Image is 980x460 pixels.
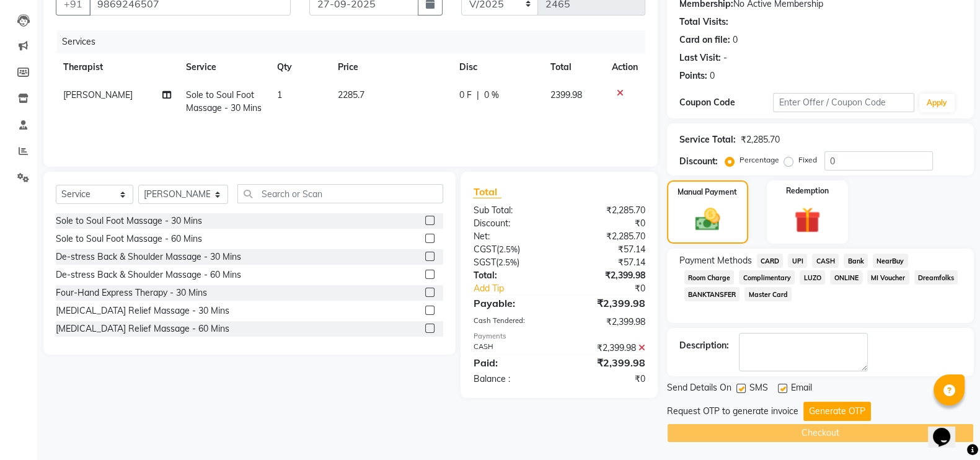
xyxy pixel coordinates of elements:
span: Bank [844,254,868,268]
div: ₹2,399.98 [559,342,655,355]
span: CASH [812,254,839,268]
div: Net: [464,230,559,243]
div: ₹57.14 [559,256,655,269]
div: Discount: [679,155,718,168]
th: Action [604,53,645,81]
button: Generate OTP [803,402,871,421]
span: Send Details On [667,381,731,397]
label: Manual Payment [678,187,737,198]
img: _cash.svg [687,205,728,234]
div: ₹57.14 [559,243,655,256]
span: 2285.7 [338,89,364,100]
span: 0 % [484,89,499,102]
div: Description: [679,339,729,352]
span: ONLINE [830,270,862,285]
label: Fixed [798,154,817,166]
span: Payment Methods [679,254,752,267]
span: UPI [788,254,807,268]
div: 0 [710,69,715,82]
div: ( ) [464,243,559,256]
span: CGST [473,244,496,255]
div: [MEDICAL_DATA] Relief Massage - 60 Mins [56,322,229,335]
input: Enter Offer / Coupon Code [773,93,914,112]
div: ₹2,285.70 [741,133,780,146]
div: ₹0 [559,217,655,230]
span: MI Voucher [867,270,909,285]
a: Add Tip [464,282,575,295]
span: 2.5% [498,257,516,267]
div: Points: [679,69,707,82]
span: Email [791,381,812,397]
div: Services [57,30,655,53]
div: ₹2,399.98 [559,296,655,311]
span: [PERSON_NAME] [63,89,133,100]
div: ₹2,399.98 [559,269,655,282]
div: ₹0 [575,282,655,295]
div: De-stress Back & Shoulder Massage - 60 Mins [56,268,241,281]
span: 2399.98 [550,89,582,100]
div: ₹2,399.98 [559,316,655,329]
div: Request OTP to generate invoice [667,405,798,418]
th: Qty [270,53,330,81]
div: Card on file: [679,33,730,46]
span: NearBuy [873,254,908,268]
span: CARD [757,254,784,268]
img: _gift.svg [786,204,828,236]
div: Service Total: [679,133,736,146]
div: 0 [733,33,738,46]
span: SGST [473,257,495,268]
span: | [477,89,479,102]
span: Sole to Soul Foot Massage - 30 Mins [186,89,262,113]
span: BANKTANSFER [684,287,740,301]
div: ₹0 [559,373,655,386]
button: Apply [919,94,955,112]
div: Discount: [464,217,559,230]
div: Payable: [464,296,559,311]
th: Therapist [56,53,179,81]
div: Balance : [464,373,559,386]
div: ₹2,285.70 [559,230,655,243]
div: Sub Total: [464,204,559,217]
div: CASH [464,342,559,355]
label: Redemption [786,185,829,197]
div: Sole to Soul Foot Massage - 30 Mins [56,215,202,228]
div: Four-Hand Express Therapy - 30 Mins [56,286,207,299]
span: Dreamfolks [914,270,958,285]
label: Percentage [739,154,779,166]
th: Disc [452,53,543,81]
span: SMS [749,381,768,397]
div: De-stress Back & Shoulder Massage - 30 Mins [56,250,241,263]
span: LUZO [800,270,825,285]
div: ( ) [464,256,559,269]
div: Cash Tendered: [464,316,559,329]
div: Total Visits: [679,15,728,29]
div: - [723,51,727,64]
span: 2.5% [498,244,517,254]
span: Complimentary [739,270,795,285]
div: Total: [464,269,559,282]
span: Master Card [744,287,792,301]
div: Paid: [464,355,559,370]
th: Total [543,53,604,81]
div: Last Visit: [679,51,721,64]
th: Service [179,53,270,81]
th: Price [330,53,451,81]
span: 1 [277,89,282,100]
div: ₹2,399.98 [559,355,655,370]
span: Room Charge [684,270,735,285]
span: Total [473,185,501,198]
span: 0 F [459,89,472,102]
iframe: chat widget [928,410,968,448]
div: Payments [473,331,645,342]
div: [MEDICAL_DATA] Relief Massage - 30 Mins [56,304,229,317]
div: ₹2,285.70 [559,204,655,217]
input: Search or Scan [237,184,443,203]
div: Coupon Code [679,96,774,109]
div: Sole to Soul Foot Massage - 60 Mins [56,232,202,245]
